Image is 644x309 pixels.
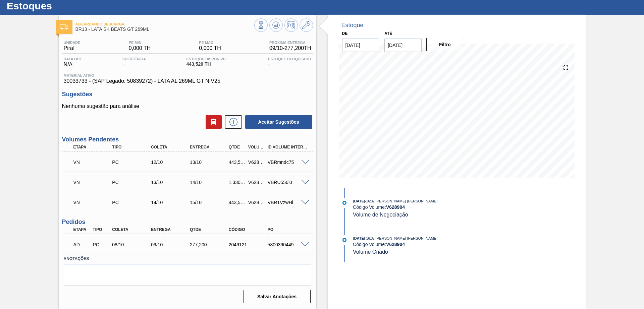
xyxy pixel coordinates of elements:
p: VN [73,180,114,185]
span: 09/10 - 277,200 TH [269,45,311,51]
div: 277,200 [188,242,232,247]
span: 443,520 TH [186,62,228,67]
h1: Estoques [7,2,126,10]
span: Próxima Entrega [269,41,311,45]
p: VN [73,200,114,205]
div: V628906 [247,200,267,205]
label: Até [384,31,392,36]
span: Estoque Disponível [186,57,228,61]
button: Aceitar Sugestões [245,115,312,129]
p: VN [73,160,114,165]
span: Estoque Bloqueado [268,57,311,61]
div: VBR1VzwHl [266,200,310,205]
div: Volume de Negociação [72,155,115,170]
div: Volume de Negociação [72,175,115,190]
button: Salvar Anotações [244,290,311,303]
div: N/A [62,57,84,68]
div: PO [266,227,310,232]
div: 12/10/2025 [149,160,193,165]
input: dd/mm/yyyy [384,39,422,52]
div: 443,520 [227,160,247,165]
div: Pedido de Compra [91,242,111,247]
span: Volume Criado [353,249,388,255]
span: 0,000 TH [129,45,151,51]
span: Piraí [64,45,80,51]
input: dd/mm/yyyy [342,39,379,52]
div: VBRU556l0 [266,180,310,185]
div: 1.330,560 [227,180,247,185]
div: Aguardando Descarga [72,237,92,252]
div: - [121,57,148,68]
span: [DATE] [353,199,365,203]
img: atual [342,201,346,205]
div: Etapa [72,145,115,149]
div: 5800390449 [266,242,310,247]
div: 14/10/2025 [188,180,232,185]
div: 14/10/2025 [149,200,193,205]
div: Entrega [149,227,193,232]
label: De [342,31,348,36]
span: Suficiência [122,57,146,61]
div: Id Volume Interno [266,145,310,149]
div: Tipo [110,145,154,149]
div: V628905 [247,180,267,185]
div: Volume de Negociação [72,195,115,210]
span: [DATE] [353,236,365,240]
span: Volume de Negociação [353,212,408,218]
div: 08/10/2025 [110,242,154,247]
div: 443,520 [227,200,247,205]
div: Nova sugestão [222,115,242,129]
div: Pedido de Compra [110,200,154,205]
span: Unidade [64,41,80,45]
div: 13/10/2025 [188,160,232,165]
span: PE MAX [199,41,221,45]
h3: Volumes Pendentes [62,136,313,143]
div: 13/10/2025 [149,180,193,185]
span: Data out [64,57,82,61]
label: Anotações [64,254,311,264]
div: Coleta [110,227,154,232]
img: Ícone [60,24,68,29]
button: Filtro [426,38,464,51]
div: Código Volume: [353,242,512,247]
span: : [PERSON_NAME] [PERSON_NAME] [375,236,437,240]
div: Pedido de Compra [110,180,154,185]
div: Tipo [91,227,111,232]
div: - [266,57,313,68]
div: Volume Portal [247,145,267,149]
div: Código Volume: [353,204,512,210]
div: V628904 [247,160,267,165]
div: 15/10/2025 [188,200,232,205]
button: Programar Estoque [284,18,298,32]
div: Pedido de Compra [110,160,154,165]
p: AD [73,242,90,247]
h3: Pedidos [62,219,313,226]
span: : [PERSON_NAME] [PERSON_NAME] [375,199,437,203]
p: Nenhuma sugestão para análise [62,103,313,109]
div: Excluir Sugestões [202,115,222,129]
div: Estoque [341,22,364,29]
span: - 16:37 [365,237,375,240]
div: 2049121 [227,242,271,247]
div: Aceitar Sugestões [242,115,313,129]
strong: V 628904 [386,204,405,210]
span: - 16:37 [365,199,375,203]
span: Aguardando Descarga [75,22,254,26]
span: PE MIN [129,41,151,45]
button: Atualizar Gráfico [269,18,283,32]
span: 30033733 - (SAP Legado: 50839272) - LATA AL 269ML GT NIV25 [64,78,311,84]
div: Coleta [149,145,193,149]
div: 09/10/2025 [149,242,193,247]
img: atual [342,238,346,242]
div: Etapa [72,227,92,232]
span: Material ativo [64,73,311,77]
button: Ir ao Master Data / Geral [300,18,313,32]
div: Entrega [188,145,232,149]
div: VBRmndc75 [266,160,310,165]
span: 0,000 TH [199,45,221,51]
span: BR13 - LATA SK BEATS GT 269ML [75,27,254,32]
div: Código [227,227,271,232]
button: Visão Geral dos Estoques [254,18,268,32]
div: Qtde [188,227,232,232]
h3: Sugestões [62,91,313,98]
